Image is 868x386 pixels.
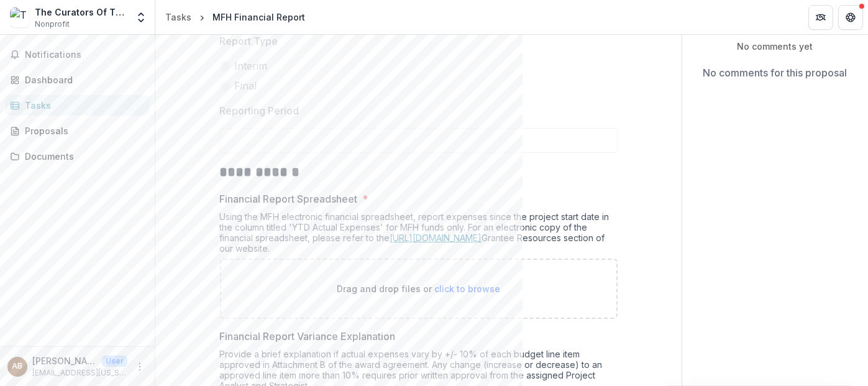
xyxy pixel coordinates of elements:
[102,356,127,367] p: User
[235,58,268,73] span: Interim
[25,150,140,163] div: Documents
[808,5,833,30] button: Partners
[35,6,127,19] div: The Curators Of The [GEOGRAPHIC_DATA][US_STATE]
[25,124,140,137] div: Proposals
[165,11,191,24] div: Tasks
[434,283,500,294] span: click to browse
[235,78,257,93] span: Final
[12,362,23,370] div: Alysia Beaudoin
[5,121,150,141] a: Proposals
[5,70,150,90] a: Dashboard
[212,11,305,24] div: MFH Financial Report
[390,232,482,243] a: [URL][DOMAIN_NAME]
[160,8,196,26] a: Tasks
[692,40,858,53] p: No comments yet
[10,7,30,27] img: The Curators Of The University Of Missouri
[838,5,863,30] button: Get Help
[337,282,500,295] p: Drag and drop files or
[25,50,145,60] span: Notifications
[703,65,847,80] p: No comments for this proposal
[32,367,127,379] p: [EMAIL_ADDRESS][US_STATE][DOMAIN_NAME]
[220,191,358,206] p: Financial Report Spreadsheet
[160,8,310,26] nav: breadcrumb
[220,329,396,344] p: Financial Report Variance Explanation
[220,34,278,48] p: Report Type
[25,99,140,112] div: Tasks
[132,359,147,374] button: More
[5,45,150,65] button: Notifications
[132,5,150,30] button: Open entity switcher
[5,146,150,167] a: Documents
[5,95,150,116] a: Tasks
[25,73,140,86] div: Dashboard
[32,354,97,367] p: [PERSON_NAME]
[35,19,70,30] span: Nonprofit
[220,103,299,118] p: Reporting Period
[220,211,618,259] div: Using the MFH electronic financial spreadsheet, report expenses since the project start date in t...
